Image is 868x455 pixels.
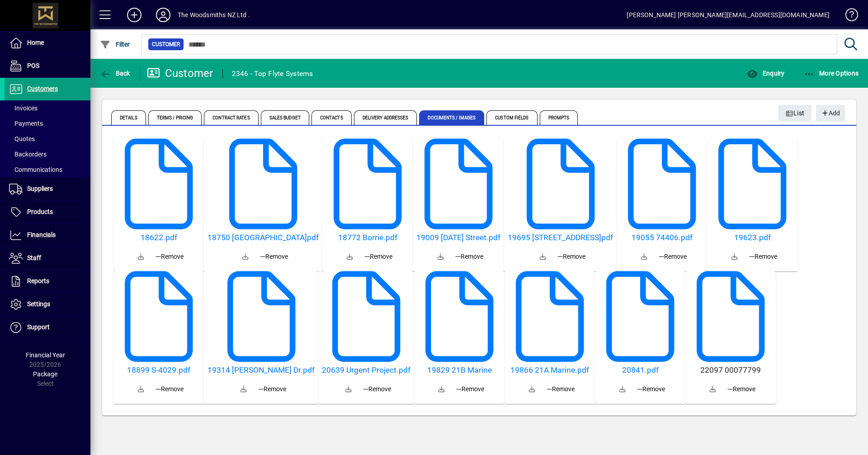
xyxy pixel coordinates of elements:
button: Remove [724,381,759,397]
a: 19009 [DATE] Street.pdf [416,233,500,242]
a: 19623.pdf [711,233,794,242]
span: Payments [9,120,43,127]
span: Remove [364,252,392,261]
a: POS [5,55,90,77]
span: Customer [152,40,180,49]
a: Products [5,201,90,223]
button: Remove [255,381,290,397]
button: Filter [98,36,132,52]
h5: 19055 74406.pdf [620,233,703,242]
button: More Options [802,65,861,81]
button: Add [120,7,149,23]
a: Download [612,379,633,400]
span: Settings [27,300,50,308]
a: 20841.pdf [599,365,682,375]
span: Package [33,370,57,378]
a: Support [5,316,90,339]
a: Invoices [5,100,90,116]
a: 18899 S-4029.pdf [117,365,200,375]
a: 18750 [GEOGRAPHIC_DATA]pdf [208,233,319,242]
span: Delivery Addresses [354,110,417,125]
button: Back [98,65,132,81]
button: Profile [149,7,178,23]
a: 18622.pdf [117,233,200,242]
span: Sales Budget [261,110,309,125]
a: 19829 21B Marine [418,365,501,375]
a: Download [724,246,745,268]
button: Remove [543,381,578,397]
span: More Options [804,70,859,77]
button: Remove [452,248,487,265]
button: Remove [633,381,669,397]
span: Communications [9,166,62,173]
div: 2346 - Top Flyte Systems [232,66,313,81]
a: Download [431,379,453,400]
a: Home [5,32,90,54]
span: Prompts [540,110,578,125]
span: Remove [156,384,184,394]
span: Remove [156,252,184,261]
span: Remove [547,384,575,394]
a: Payments [5,116,90,131]
span: Invoices [9,104,38,112]
span: Reports [27,277,49,284]
span: Backorders [9,151,47,158]
a: Download [430,246,452,268]
span: Remove [456,384,484,394]
button: Remove [256,248,292,265]
button: Remove [152,381,187,397]
span: Remove [749,252,777,261]
span: Remove [727,384,755,394]
span: Terms / Pricing [148,110,202,125]
a: Knowledge Base [839,2,857,31]
a: Quotes [5,131,90,147]
span: Remove [455,252,483,261]
a: Download [633,246,655,268]
a: 19695 [STREET_ADDRESS]pdf [508,233,613,242]
span: List [786,106,805,121]
a: 19866 21A Marine.pdf [508,365,591,375]
a: Download [339,246,361,268]
button: List [778,105,812,121]
span: Support [27,323,50,331]
span: Customers [27,85,58,92]
span: Contract Rates [204,110,258,125]
a: 19314 [PERSON_NAME] Dr.pdf [208,365,315,375]
button: Remove [361,248,396,265]
span: Enquiry [747,70,784,77]
span: Products [27,208,53,215]
app-page-header-button: Back [90,65,140,81]
button: Remove [655,248,690,265]
div: Customer [147,66,213,81]
a: Download [702,379,724,400]
a: 22097 00077799 [689,365,772,375]
a: Download [532,246,554,268]
button: Remove [745,248,781,265]
span: Quotes [9,135,35,142]
button: Remove [152,248,187,265]
span: POS [27,62,39,69]
button: Add [816,105,845,121]
a: 20639 Urgent Project.pdf [322,365,410,375]
a: 18772 Borrie.pdf [326,233,409,242]
div: The Woodsmiths NZ Ltd . [178,8,250,22]
a: Reports [5,270,90,293]
a: Communications [5,162,90,177]
span: Remove [557,252,585,261]
span: Remove [258,384,286,394]
span: Remove [659,252,687,261]
button: Remove [453,381,488,397]
span: Add [821,106,840,121]
span: Financial Year [26,351,65,359]
a: Backorders [5,147,90,162]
